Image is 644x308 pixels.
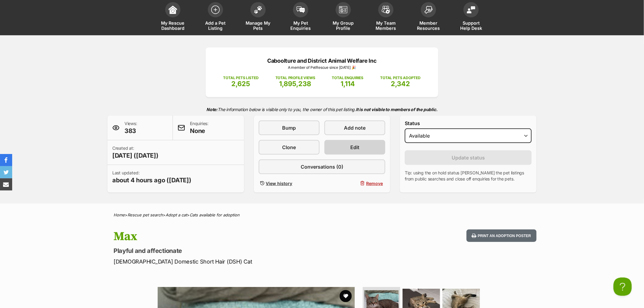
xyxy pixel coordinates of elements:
span: Bump [282,124,296,131]
span: My Group Profile [330,20,357,31]
img: pet-enquiries-icon-7e3ad2cf08bfb03b45e93fb7055b45f3efa6380592205ae92323e6603595dc1f.svg [296,6,305,13]
span: about 4 hours ago ([DATE]) [112,176,191,184]
span: View history [266,180,292,187]
a: Adopt a cat [166,212,187,217]
span: Member Resources [415,20,442,31]
p: A member of PetRescue since [DATE] 🎉 [215,65,429,70]
p: Playful and affectionate [114,247,371,255]
strong: It is not visible to members of the public. [356,107,438,112]
a: Cats available for adoption [190,212,240,217]
span: Clone [282,144,296,151]
button: Remove [324,179,385,188]
p: Views: [124,121,137,135]
img: team-members-icon-5396bd8760b3fe7c0b43da4ab00e1e3bb1a5d9ba89233759b79545d2d3fc5d0d.svg [382,6,390,14]
span: My Pet Enquiries [287,20,314,31]
img: add-pet-listing-icon-0afa8454b4691262ce3f59096e99ab1cd57d4a30225e0717b998d2c9b9846f56.svg [211,5,220,14]
a: View history [259,179,320,188]
span: Support Help Desk [457,20,485,31]
p: Caboolture and District Animal Welfare Inc [215,57,429,65]
span: Edit [350,144,359,151]
span: [DATE] ([DATE]) [112,151,159,160]
div: > > > [98,213,546,217]
p: TOTAL ENQUIRIES [332,75,363,81]
button: Update status [405,150,532,165]
span: My Team Members [372,20,400,31]
img: manage-my-pets-icon-02211641906a0b7f246fdf0571729dbe1e7629f14944591b6c1af311fb30b64b.svg [254,6,262,14]
span: Update status [452,154,485,161]
h1: Max [114,229,371,243]
p: TOTAL PETS ADOPTED [380,75,421,81]
span: None [190,127,208,135]
img: group-profile-icon-3fa3cf56718a62981997c0bc7e787c4b2cf8bcc04b72c1350f741eb67cf2f40e.svg [339,6,348,13]
span: Conversations (0) [301,163,343,170]
button: favourite [340,290,352,302]
a: Clone [259,140,320,155]
span: Add note [344,124,366,131]
a: Conversations (0) [259,159,386,174]
span: My Rescue Dashboard [159,20,187,31]
span: Add a Pet Listing [202,20,229,31]
label: Status [405,121,532,126]
img: dashboard-icon-eb2f2d2d3e046f16d808141f083e7271f6b2e854fb5c12c21221c1fb7104beca.svg [169,5,177,14]
span: 1,114 [341,80,355,88]
p: Enquiries: [190,121,208,135]
span: 1,895,238 [279,80,311,88]
a: Edit [324,140,385,155]
p: Last updated: [112,170,191,184]
a: Add note [324,121,385,135]
a: Rescue pet search [128,212,163,217]
button: Print an adoption poster [467,229,537,242]
img: help-desk-icon-fdf02630f3aa405de69fd3d07c3f3aa587a6932b1a1747fa1d2bba05be0121f9.svg [467,6,475,13]
p: Created at: [112,145,159,160]
p: TOTAL PROFILE VIEWS [275,75,315,81]
p: Tip: using the on hold status [PERSON_NAME] the pet listings from public searches and close off e... [405,170,532,182]
p: The information below is visible only to you, the owner of this pet listing. [107,103,537,116]
span: 2,625 [232,80,250,88]
span: 383 [124,127,137,135]
a: Home [114,212,125,217]
span: 2,342 [391,80,410,88]
span: Remove [366,180,383,187]
iframe: Help Scout Beacon - Open [614,278,632,296]
span: Manage My Pets [244,20,272,31]
img: member-resources-icon-8e73f808a243e03378d46382f2149f9095a855e16c252ad45f914b54edf8863c.svg [424,6,433,14]
p: TOTAL PETS LISTED [223,75,259,81]
a: Bump [259,121,320,135]
strong: Note: [206,107,218,112]
p: [DEMOGRAPHIC_DATA] Domestic Short Hair (DSH) Cat [114,257,371,266]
